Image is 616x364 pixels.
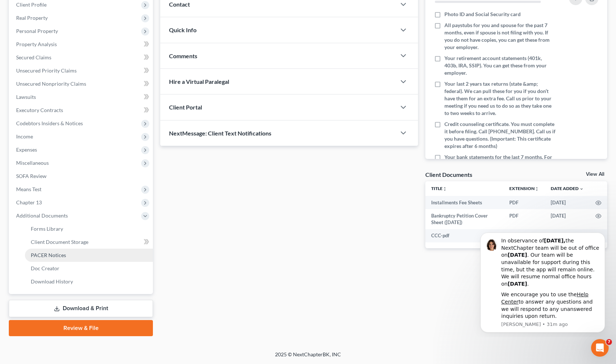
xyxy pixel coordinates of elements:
[99,351,517,364] div: 2025 © NextChapterBK, INC
[9,300,153,317] a: Download & Print
[25,222,153,235] a: Forms Library
[16,186,41,192] span: Means Test
[591,339,609,357] iframe: Intercom live chat
[31,265,59,271] span: Doc Creator
[16,1,47,8] span: Client Profile
[16,15,48,21] span: Real Property
[425,229,503,242] td: CCC-pdf
[10,51,153,64] a: Secured Claims
[509,186,539,191] a: Extensionunfold_more
[444,22,555,51] span: All paystubs for you and spouse for the past 7 months, even if spouse is not filing with you. If ...
[469,226,616,337] iframe: Intercom notifications message
[425,171,472,178] div: Client Documents
[31,239,88,245] span: Client Document Storage
[431,186,447,191] a: Titleunfold_more
[545,209,590,229] td: [DATE]
[25,275,153,288] a: Download History
[16,212,68,219] span: Additional Documents
[25,249,153,262] a: PACER Notices
[425,209,503,229] td: Bankruptcy Petition Cover Sheet ([DATE])
[169,130,271,137] span: NextMessage: Client Text Notifications
[10,170,153,183] a: SOFA Review
[9,320,153,336] a: Review & File
[31,278,73,285] span: Download History
[16,133,33,140] span: Income
[606,339,612,345] span: 7
[31,226,63,232] span: Forms Library
[425,196,503,209] td: Installments Fee Sheets
[444,55,555,77] span: Your retirement account statements (401k, 403b, IRA, SSIP). You can get these from your employer.
[16,54,51,60] span: Secured Claims
[16,81,86,87] span: Unsecured Nonpriority Claims
[16,41,57,47] span: Property Analysis
[16,67,77,74] span: Unsecured Priority Claims
[10,90,153,104] a: Lawsuits
[169,52,197,59] span: Comments
[16,120,83,126] span: Codebtors Insiders & Notices
[10,77,153,90] a: Unsecured Nonpriority Claims
[579,187,584,191] i: expand_more
[16,28,58,34] span: Personal Property
[16,173,47,179] span: SOFA Review
[25,235,153,249] a: Client Document Storage
[16,94,36,100] span: Lawsuits
[25,262,153,275] a: Doc Creator
[16,199,42,205] span: Chapter 13
[545,196,590,209] td: [DATE]
[31,252,66,258] span: PACER Notices
[444,120,555,150] span: Credit counseling certificate. You must complete it before filing. Call [PHONE_NUMBER]. Call us i...
[10,38,153,51] a: Property Analysis
[586,172,604,177] a: View All
[169,78,229,85] span: Hire a Virtual Paralegal
[503,196,545,209] td: PDF
[444,80,555,117] span: Your last 2 years tax returns (state &amp; federal). We can pull these for you if you don’t have ...
[503,209,545,229] td: PDF
[16,107,63,113] span: Executory Contracts
[169,26,197,33] span: Quick Info
[169,104,202,111] span: Client Portal
[10,64,153,77] a: Unsecured Priority Claims
[444,153,555,168] span: Your bank statements for the last 7 months. For all accounts.
[443,187,447,191] i: unfold_more
[16,160,49,166] span: Miscellaneous
[10,104,153,117] a: Executory Contracts
[444,11,521,18] span: Photo ID and Social Security card
[535,187,539,191] i: unfold_more
[16,146,37,153] span: Expenses
[169,1,190,8] span: Contact
[551,186,584,191] a: Date Added expand_more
